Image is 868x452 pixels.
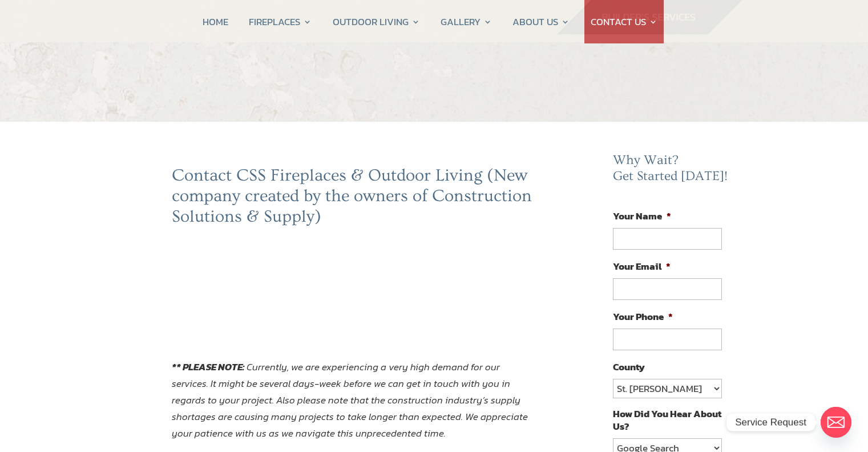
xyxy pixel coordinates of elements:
[613,210,671,222] label: Your Name
[613,260,671,273] label: Your Email
[613,153,730,190] h2: Why Wait? Get Started [DATE]!
[613,361,645,373] label: County
[172,359,244,374] strong: ** PLEASE NOTE:
[613,310,673,323] label: Your Phone
[821,407,851,438] a: Email
[613,407,721,433] label: How Did You Hear About Us?
[172,359,528,441] em: Currently, we are experiencing a very high demand for our services. It might be several days-week...
[172,165,538,233] h2: Contact CSS Fireplaces & Outdoor Living (New company created by the owners of Construction Soluti...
